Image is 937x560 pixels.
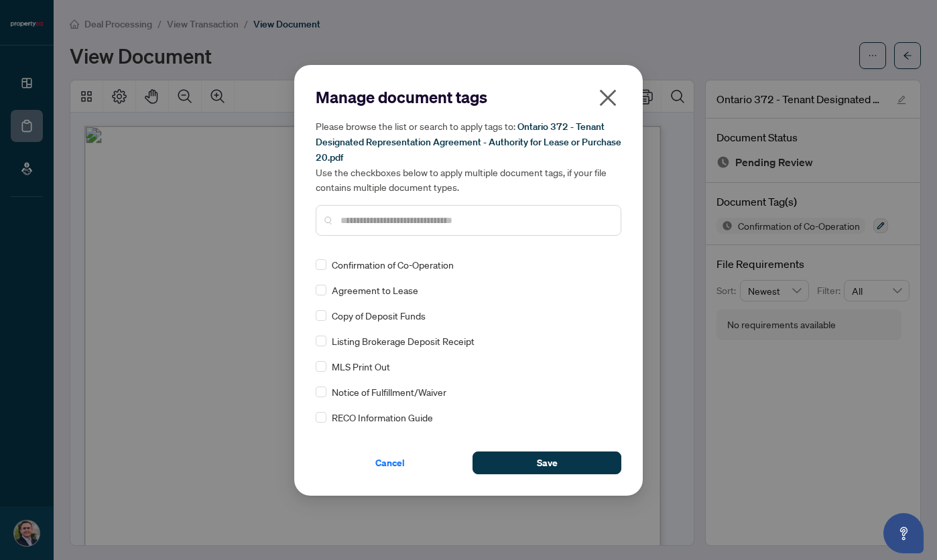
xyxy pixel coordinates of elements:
span: Save [537,452,558,474]
span: Ontario 372 - Tenant Designated Representation Agreement - Authority for Lease or Purchase 20.pdf [316,121,621,163]
span: Confirmation of Co-Operation [332,257,454,272]
span: MLS Print Out [332,359,390,374]
button: Save [473,451,621,474]
span: close [597,87,619,109]
h5: Please browse the list or search to apply tags to: Use the checkboxes below to apply multiple doc... [316,119,621,194]
span: Listing Brokerage Deposit Receipt [332,334,475,348]
h2: Manage document tags [316,86,621,108]
span: Cancel [375,452,405,474]
span: Notice of Fulfillment/Waiver [332,384,446,399]
span: Agreement to Lease [332,283,418,297]
span: RECO Information Guide [332,410,433,425]
button: Cancel [316,451,464,474]
span: Copy of Deposit Funds [332,308,426,323]
button: Open asap [883,513,924,553]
